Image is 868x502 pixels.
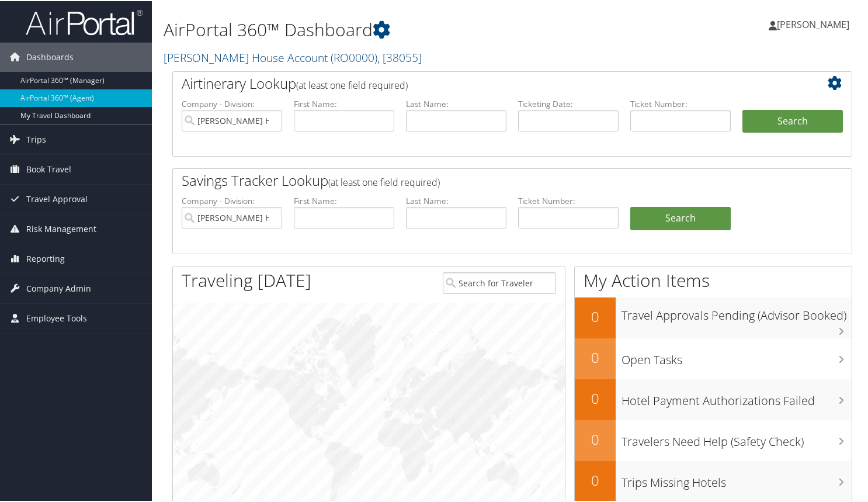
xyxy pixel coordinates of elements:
h3: Trips Missing Hotels [622,468,852,490]
span: Trips [26,124,46,153]
h3: Travelers Need Help (Safety Check) [622,427,852,449]
a: Search [630,206,731,229]
h2: 0 [575,347,616,366]
h2: Airtinerary Lookup [182,72,786,92]
img: airportal-logo.png [26,8,143,35]
span: , [ 38055 ] [377,49,422,64]
span: Reporting [26,243,65,272]
h2: 0 [575,306,616,326]
h3: Hotel Payment Authorizations Failed [622,386,852,408]
span: Employee Tools [26,303,87,332]
label: Last Name: [406,97,506,109]
label: Last Name: [406,194,506,206]
a: 0Hotel Payment Authorizations Failed [575,378,852,419]
label: Company - Division: [182,194,282,206]
span: Book Travel [26,154,71,183]
span: ( RO0000 ) [331,49,377,64]
h3: Open Tasks [622,345,852,367]
a: 0Travelers Need Help (Safety Check) [575,419,852,460]
a: 0Travel Approvals Pending (Advisor Booked) [575,296,852,337]
input: search accounts [182,206,282,227]
h2: 0 [575,387,616,407]
span: (at least one field required) [328,175,440,188]
label: Ticket Number: [518,194,619,206]
h2: 0 [575,428,616,448]
span: (at least one field required) [296,78,408,91]
h2: 0 [575,469,616,489]
label: Company - Division: [182,97,282,109]
label: Ticketing Date: [518,97,619,109]
a: 0Open Tasks [575,337,852,378]
a: [PERSON_NAME] House Account [164,49,422,64]
h3: Travel Approvals Pending (Advisor Booked) [622,300,852,323]
button: Search [742,109,843,132]
h1: AirPortal 360™ Dashboard [164,16,629,41]
span: Company Admin [26,273,91,302]
a: [PERSON_NAME] [769,6,861,41]
span: Risk Management [26,213,96,243]
label: First Name: [294,97,394,109]
span: Dashboards [26,41,74,71]
h2: Savings Tracker Lookup [182,169,786,189]
h1: My Action Items [575,267,852,292]
label: First Name: [294,194,394,206]
a: 0Trips Missing Hotels [575,460,852,501]
span: [PERSON_NAME] [777,17,849,30]
h1: Traveling [DATE] [182,267,311,292]
input: Search for Traveler [443,271,556,293]
label: Ticket Number: [630,97,731,109]
span: Travel Approval [26,184,88,213]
